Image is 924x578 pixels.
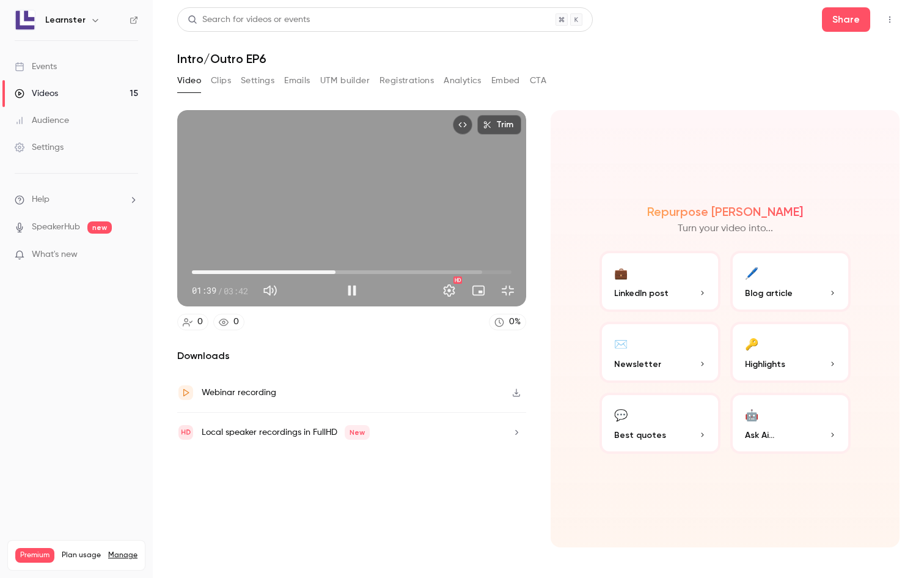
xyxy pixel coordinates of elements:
[745,405,758,424] div: 🤖
[491,71,520,91] button: Embed
[15,193,138,206] li: help-dropdown-opener
[224,284,248,297] span: 03:42
[15,61,57,73] div: Events
[340,278,364,303] button: Pause
[241,71,274,91] button: Settings
[202,425,370,440] div: Local speaker recordings in FullHD
[453,276,462,284] div: HD
[599,322,721,383] button: ✉️Newsletter
[15,114,69,127] div: Audience
[599,393,721,454] button: 💬Best quotes
[530,71,546,91] button: CTA
[614,405,628,424] div: 💬
[477,115,521,135] button: Trim
[745,334,758,353] div: 🔑
[177,51,900,66] h1: Intro/Outro EP6
[15,10,35,30] img: Learnster
[647,204,803,219] h2: Repurpose [PERSON_NAME]
[62,550,101,560] span: Plan usage
[730,322,851,383] button: 🔑Highlights
[466,278,491,303] button: Turn on miniplayer
[202,385,276,400] div: Webinar recording
[745,263,758,282] div: 🖊️
[15,141,64,154] div: Settings
[599,251,721,312] button: 💼LinkedIn post
[614,429,666,442] span: Best quotes
[496,278,520,303] button: Exit full screen
[614,334,628,353] div: ✉️
[108,550,137,560] a: Manage
[192,284,248,297] div: 01:39
[745,429,774,442] span: Ask Ai...
[32,221,80,234] a: SpeakerHub
[177,71,201,91] button: Video
[678,221,773,236] p: Turn your video into...
[32,193,50,206] span: Help
[213,314,244,330] a: 0
[730,251,851,312] button: 🖊️Blog article
[453,115,472,135] button: Embed video
[437,278,461,303] button: Settings
[188,13,310,26] div: Search for videos or events
[380,71,434,91] button: Registrations
[444,71,482,91] button: Analytics
[15,87,58,100] div: Videos
[15,548,54,563] span: Premium
[509,316,521,328] div: 0 %
[614,358,661,371] span: Newsletter
[197,316,203,328] div: 0
[730,393,851,454] button: 🤖Ask Ai...
[123,250,138,261] iframe: Noticeable Trigger
[177,349,526,363] h2: Downloads
[87,221,112,234] span: new
[233,316,239,328] div: 0
[218,284,222,297] span: /
[745,287,793,300] span: Blog article
[614,287,669,300] span: LinkedIn post
[880,10,900,29] button: Top Bar Actions
[211,71,231,91] button: Clips
[489,314,526,330] a: 0%
[284,71,310,91] button: Emails
[320,71,370,91] button: UTM builder
[822,7,870,32] button: Share
[177,314,208,330] a: 0
[32,248,78,261] span: What's new
[745,358,785,371] span: Highlights
[258,278,282,303] button: Mute
[45,14,86,26] h6: Learnster
[192,284,216,297] span: 01:39
[614,263,628,282] div: 💼
[345,425,370,440] span: New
